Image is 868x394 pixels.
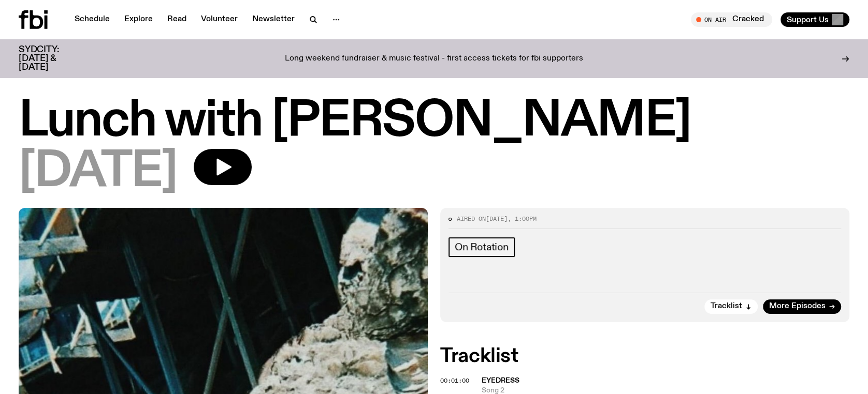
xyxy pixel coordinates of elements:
[787,15,829,24] span: Support Us
[780,12,849,27] button: Support Us
[763,299,841,314] a: More Episodes
[482,377,519,384] span: Eyedress
[68,12,116,27] a: Schedule
[508,215,537,223] span: , 1:00pm
[195,12,244,27] a: Volunteer
[455,241,509,253] span: On Rotation
[691,12,772,27] button: On AirCracked
[486,215,508,223] span: [DATE]
[19,149,177,195] span: [DATE]
[19,46,85,72] h3: SYDCITY: [DATE] & [DATE]
[118,12,159,27] a: Explore
[440,347,849,366] h2: Tracklist
[440,378,469,384] button: 00:01:00
[449,237,515,257] a: On Rotation
[457,215,486,223] span: Aired on
[161,12,193,27] a: Read
[19,98,849,145] h1: Lunch with [PERSON_NAME]
[769,302,826,310] span: More Episodes
[285,54,583,64] p: Long weekend fundraiser & music festival - first access tickets for fbi supporters
[440,376,469,385] span: 00:01:00
[246,12,301,27] a: Newsletter
[704,299,758,314] button: Tracklist
[711,302,742,310] span: Tracklist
